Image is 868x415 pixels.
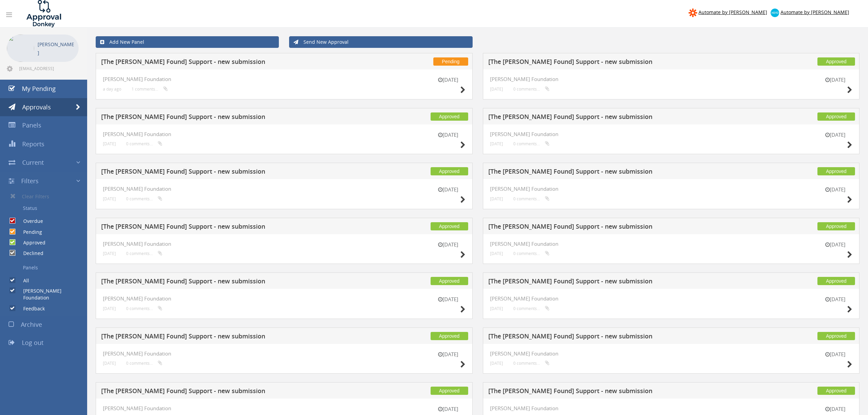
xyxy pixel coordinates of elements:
[488,333,744,342] h5: [The [PERSON_NAME] Found] Support - new submission
[431,332,468,340] span: Approved
[16,229,42,236] label: Pending
[103,405,465,411] h4: [PERSON_NAME] Foundation
[817,57,855,66] span: Approved
[21,320,42,329] span: Archive
[488,113,744,122] h5: [The [PERSON_NAME] Found] Support - new submission
[103,241,465,247] h4: [PERSON_NAME] Foundation
[431,167,468,175] span: Approved
[818,351,852,358] small: [DATE]
[22,158,44,166] span: Current
[513,251,550,256] small: 0 comments...
[431,387,468,395] span: Approved
[103,86,121,92] small: a day ago
[513,86,550,92] small: 0 comments...
[488,278,744,286] h5: [The [PERSON_NAME] Found] Support - new submission
[103,196,116,201] small: [DATE]
[818,405,852,413] small: [DATE]
[817,167,855,175] span: Approved
[22,84,56,93] span: My Pending
[433,57,468,66] span: Pending
[103,306,116,311] small: [DATE]
[490,141,503,146] small: [DATE]
[488,168,744,177] h5: [The [PERSON_NAME] Found] Support - new submission
[103,251,116,256] small: [DATE]
[101,113,357,122] h5: [The [PERSON_NAME] Found] Support - new submission
[490,405,853,411] h4: [PERSON_NAME] Foundation
[103,351,465,357] h4: [PERSON_NAME] Foundation
[817,112,855,121] span: Approved
[19,66,77,71] span: [EMAIL_ADDRESS][DOMAIN_NAME]
[101,58,357,67] h5: [The [PERSON_NAME] Found] Support - new submission
[5,190,87,202] a: Clear Filters
[490,76,853,82] h4: [PERSON_NAME] Foundation
[22,140,44,148] span: Reports
[488,58,744,67] h5: [The [PERSON_NAME] Found] Support - new submission
[431,405,465,413] small: [DATE]
[103,296,465,302] h4: [PERSON_NAME] Foundation
[431,277,468,285] span: Approved
[126,141,162,146] small: 0 comments...
[5,262,87,273] a: Panels
[817,222,855,230] span: Approved
[513,196,550,201] small: 0 comments...
[132,86,168,92] small: 1 comments...
[16,305,45,312] label: Feedback
[817,387,855,395] span: Approved
[431,222,468,230] span: Approved
[817,277,855,285] span: Approved
[126,196,162,201] small: 0 comments...
[101,278,357,286] h5: [The [PERSON_NAME] Found] Support - new submission
[818,76,852,83] small: [DATE]
[103,186,465,192] h4: [PERSON_NAME] Foundation
[96,36,279,48] a: Add New Panel
[16,277,29,284] label: All
[38,40,75,57] p: [PERSON_NAME]
[103,141,116,146] small: [DATE]
[490,86,503,92] small: [DATE]
[16,218,43,225] label: Overdue
[431,351,465,358] small: [DATE]
[431,241,465,248] small: [DATE]
[101,388,357,396] h5: [The [PERSON_NAME] Found] Support - new submission
[490,131,853,137] h4: [PERSON_NAME] Foundation
[490,361,503,366] small: [DATE]
[16,239,45,246] label: Approved
[488,223,744,232] h5: [The [PERSON_NAME] Found] Support - new submission
[488,388,744,396] h5: [The [PERSON_NAME] Found] Support - new submission
[431,112,468,121] span: Approved
[5,202,87,214] a: Status
[513,361,550,366] small: 0 comments...
[818,131,852,138] small: [DATE]
[513,141,550,146] small: 0 comments...
[781,9,849,15] span: Automate by [PERSON_NAME]
[490,186,853,192] h4: [PERSON_NAME] Foundation
[431,296,465,303] small: [DATE]
[101,223,357,232] h5: [The [PERSON_NAME] Found] Support - new submission
[818,186,852,193] small: [DATE]
[490,296,853,302] h4: [PERSON_NAME] Foundation
[22,103,51,111] span: Approvals
[16,287,87,301] label: [PERSON_NAME] Foundation
[490,251,503,256] small: [DATE]
[101,168,357,177] h5: [The [PERSON_NAME] Found] Support - new submission
[126,306,162,311] small: 0 comments...
[431,131,465,138] small: [DATE]
[513,306,550,311] small: 0 comments...
[103,131,465,137] h4: [PERSON_NAME] Foundation
[771,9,779,17] img: xero-logo.png
[689,9,697,17] img: zapier-logomark.png
[490,241,853,247] h4: [PERSON_NAME] Foundation
[818,296,852,303] small: [DATE]
[817,332,855,340] span: Approved
[103,76,465,82] h4: [PERSON_NAME] Foundation
[490,306,503,311] small: [DATE]
[126,251,162,256] small: 0 comments...
[699,9,767,15] span: Automate by [PERSON_NAME]
[818,241,852,248] small: [DATE]
[126,361,162,366] small: 0 comments...
[289,36,472,48] a: Send New Approval
[431,76,465,83] small: [DATE]
[101,333,357,342] h5: [The [PERSON_NAME] Found] Support - new submission
[490,196,503,201] small: [DATE]
[490,351,853,357] h4: [PERSON_NAME] Foundation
